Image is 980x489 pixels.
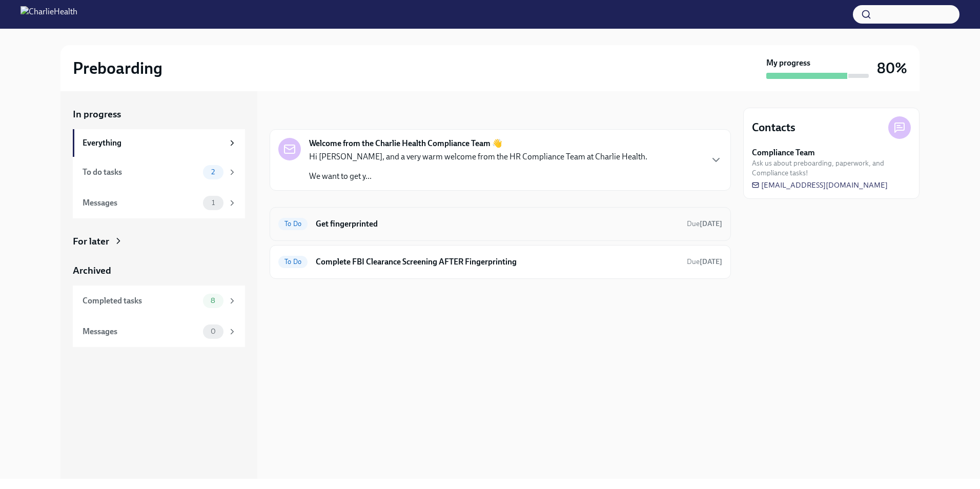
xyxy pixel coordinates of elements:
[73,264,245,277] a: Archived
[700,219,722,228] strong: [DATE]
[316,256,679,268] h6: Complete FBI Clearance Screening AFTER Fingerprinting
[73,235,245,248] a: For later
[752,120,795,135] h4: Contacts
[21,6,77,23] img: CharlieHealth
[73,316,245,347] a: Messages0
[73,286,245,316] a: Completed tasks8
[687,219,722,229] span: September 22nd, 2025 09:00
[278,220,308,228] span: To Do
[877,59,907,77] h3: 80%
[83,326,199,337] div: Messages
[73,58,162,78] h2: Preboarding
[205,328,222,335] span: 0
[73,235,109,248] div: For later
[205,297,221,304] span: 8
[270,108,318,121] div: In progress
[766,57,810,69] strong: My progress
[309,171,647,182] p: We want to get y...
[687,257,722,266] span: Due
[278,258,308,266] span: To Do
[309,151,647,162] p: Hi [PERSON_NAME], and a very warm welcome from the HR Compliance Team at Charlie Health.
[700,257,722,266] strong: [DATE]
[309,138,502,149] strong: Welcome from the Charlie Health Compliance Team 👋
[83,137,223,149] div: Everything
[316,218,679,230] h6: Get fingerprinted
[752,158,911,178] span: Ask us about preboarding, paperwork, and Compliance tasks!
[73,108,245,121] a: In progress
[752,147,815,158] strong: Compliance Team
[83,295,199,307] div: Completed tasks
[73,157,245,188] a: To do tasks2
[83,197,199,209] div: Messages
[83,167,199,178] div: To do tasks
[278,254,722,270] a: To DoComplete FBI Clearance Screening AFTER FingerprintingDue[DATE]
[73,129,245,157] a: Everything
[278,216,722,232] a: To DoGet fingerprintedDue[DATE]
[73,188,245,218] a: Messages1
[206,199,221,207] span: 1
[687,257,722,267] span: September 25th, 2025 09:00
[205,168,221,176] span: 2
[752,180,888,190] a: [EMAIL_ADDRESS][DOMAIN_NAME]
[687,219,722,228] span: Due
